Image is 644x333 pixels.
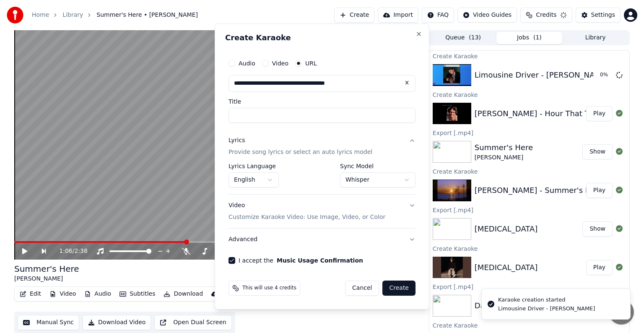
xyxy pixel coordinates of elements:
[340,163,415,169] label: Sync Model
[225,34,419,42] h2: Create Karaoke
[242,285,296,291] span: This will use 4 credits
[305,60,317,66] label: URL
[229,99,415,104] label: Title
[229,136,245,145] div: Lyrics
[382,281,415,296] button: Create
[229,163,279,169] label: Lyrics Language
[345,281,379,296] button: Cancel
[229,201,385,221] div: Video
[229,163,415,194] div: LyricsProvide song lyrics or select an auto lyrics model
[229,229,415,250] button: Advanced
[229,130,415,163] button: LyricsProvide song lyrics or select an auto lyrics model
[239,60,255,66] label: Audio
[239,258,363,263] label: I accept the
[277,258,363,263] button: I accept the
[229,195,415,228] button: VideoCustomize Karaoke Video: Use Image, Video, or Color
[229,148,372,156] p: Provide song lyrics or select an auto lyrics model
[272,60,288,66] label: Video
[229,213,385,221] p: Customize Karaoke Video: Use Image, Video, or Color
